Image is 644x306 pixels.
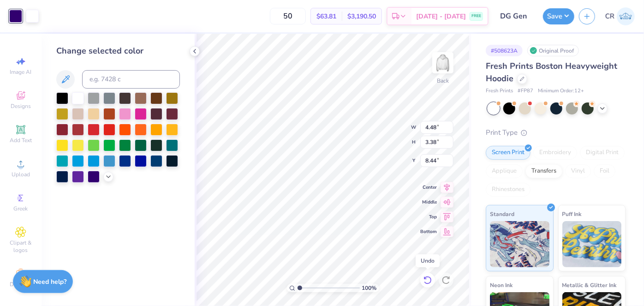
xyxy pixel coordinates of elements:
[82,70,180,89] input: e.g. 7428 c
[538,87,584,95] span: Minimum Order: 12 +
[562,221,622,267] img: Puff Ink
[525,164,562,178] div: Transfers
[10,137,32,144] span: Add Text
[490,221,549,267] img: Standard
[486,45,523,56] div: # 508623A
[486,87,513,95] span: Fresh Prints
[347,12,376,21] span: $3,190.50
[490,209,514,219] span: Standard
[416,254,440,267] div: Undo
[434,54,452,72] img: Back
[605,11,614,22] span: CR
[10,281,32,288] span: Decorate
[486,164,523,178] div: Applique
[486,127,626,138] div: Print Type
[533,146,577,160] div: Embroidery
[486,60,617,84] span: Fresh Prints Boston Heavyweight Hoodie
[493,7,538,25] input: Untitled Design
[437,77,449,85] div: Back
[518,87,533,95] span: # FP87
[420,228,437,235] span: Bottom
[580,146,625,160] div: Digital Print
[565,164,591,178] div: Vinyl
[362,284,377,292] span: 100 %
[56,45,180,57] div: Change selected color
[12,171,30,178] span: Upload
[11,102,31,110] span: Designs
[562,280,617,290] span: Metallic & Glitter Ink
[527,45,579,56] div: Original Proof
[486,146,531,160] div: Screen Print
[490,280,513,290] span: Neon Ink
[420,199,437,205] span: Middle
[34,277,67,286] strong: Need help?
[270,8,306,24] input: – –
[5,239,37,254] span: Clipart & logos
[420,214,437,220] span: Top
[543,8,574,24] button: Save
[617,7,635,25] img: Caleigh Roy
[14,205,28,212] span: Greek
[416,12,466,21] span: [DATE] - [DATE]
[605,7,635,25] a: CR
[420,184,437,191] span: Center
[594,164,615,178] div: Foil
[10,68,32,76] span: Image AI
[486,183,531,197] div: Rhinestones
[562,209,582,219] span: Puff Ink
[471,13,481,19] span: FREE
[316,12,336,21] span: $63.81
